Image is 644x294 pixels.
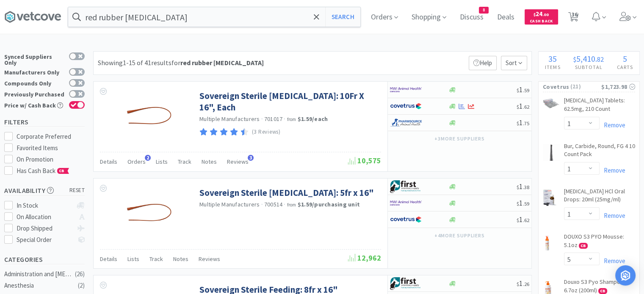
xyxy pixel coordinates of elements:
span: Covetrus [543,82,569,91]
span: CB [58,168,66,173]
img: 77fca1acd8b6420a9015268ca798ef17_1.png [390,213,422,226]
span: $ [517,281,519,287]
span: · [284,201,285,208]
a: Multiple Manufacturers [199,201,260,208]
img: 1263bc74064b47028536218f682118f2_404048.png [543,234,552,251]
span: Notes [173,255,188,263]
span: $ [517,184,519,190]
span: $ [533,12,536,17]
span: . 75 [523,120,529,126]
a: Remove [600,212,625,220]
h4: Carts [610,63,639,71]
span: Details [100,158,117,165]
h4: Subtotal [567,63,611,71]
button: Search [325,7,360,27]
img: 099c5528528a4af689ff2dd837d78df9_451223.png [543,98,560,109]
button: +3more suppliers [430,133,489,145]
h5: Filters [4,117,85,127]
span: $ [517,87,519,93]
img: 634ec5c20bfb4c6ca18a867a5fb03186_32032.png [543,144,560,161]
span: 5,410 [576,53,595,64]
h5: Categories [4,255,85,264]
span: CB [579,243,587,248]
strong: red rubber [MEDICAL_DATA] [180,58,264,67]
div: Synced Suppliers Only [4,52,65,66]
img: 77fca1acd8b6420a9015268ca798ef17_1.png [390,100,422,113]
span: . 38 [523,184,529,190]
a: Bur, Carbide, Round, FG 4 10 Count Pack [564,142,635,162]
span: from [287,202,296,208]
p: (3 Reviews) [252,128,281,137]
a: Sovereign Sterile [MEDICAL_DATA]: 5fr x 16" [199,187,374,198]
span: Notes [202,158,217,165]
h4: Items [539,63,567,71]
div: ( 26 ) [75,269,85,279]
div: Drop Shipped [17,223,73,234]
span: . 62 [523,217,529,223]
a: $24.00Cash Back [525,5,558,28]
a: Sovereign Sterile [MEDICAL_DATA]: 10Fr X 16", Each [199,90,379,113]
span: 1 [517,214,529,224]
span: Has Cash Back [17,167,69,175]
div: On Promotion [17,154,85,165]
div: ( 2 ) [78,280,85,291]
img: f6b2451649754179b5b4e0c70c3f7cb0_2.png [390,83,422,96]
span: . 59 [523,201,529,207]
span: CB [599,289,607,294]
span: . 59 [523,87,529,93]
span: 1 [517,118,529,127]
span: for [171,58,264,67]
span: $ [517,201,519,207]
a: Remove [600,121,625,129]
span: · [261,115,263,123]
span: 1 [517,278,529,288]
span: 35 [548,53,557,64]
span: 701017 [264,115,283,123]
img: 7915dbd3f8974342a4dc3feb8efc1740_58.png [390,116,422,129]
div: . [567,55,611,63]
div: In Stock [17,201,73,211]
div: Special Order [17,235,73,245]
a: [MEDICAL_DATA] Tablets: 62.5mg, 210 Count [564,96,635,116]
div: On Allocation [17,212,73,222]
span: 24 [533,10,549,18]
a: Remove [600,166,625,174]
span: 2 [145,155,151,161]
span: 82 [597,55,604,63]
strong: $1.59 / purchasing unit [298,201,360,208]
strong: $1.59 / each [298,115,328,123]
p: Help [469,56,497,70]
span: . 00 [542,12,549,17]
div: Previously Purchased [4,90,65,97]
input: Search by item, sku, manufacturer, ingredient, size... [68,7,360,27]
span: 1 [517,198,529,208]
span: Track [178,158,191,165]
span: . 62 [523,104,529,110]
span: 12,962 [348,253,381,263]
span: . 26 [523,281,529,287]
span: $ [517,120,519,126]
a: Remove [600,257,625,265]
a: [MEDICAL_DATA] HCl Oral Drops: 20ml (25mg/ml) [564,187,635,207]
img: f6b2451649754179b5b4e0c70c3f7cb0_2.png [390,197,422,209]
a: DOUXO S3 PYO Mousse: 5.1oz CB [564,233,635,253]
a: Discuss8 [456,14,487,21]
span: Sort [501,56,527,70]
div: Corporate Preferred [17,132,85,142]
span: 1 [517,181,529,191]
div: Manufacturers Only [4,68,65,75]
span: from [287,116,296,122]
span: 10,575 [348,156,381,165]
div: Showing 1-15 of 41 results [98,58,264,69]
span: $ [517,104,519,110]
h5: Availability [4,186,85,195]
span: Cash Back [530,19,553,25]
span: Track [149,255,163,263]
img: 67d67680309e4a0bb49a5ff0391dcc42_6.png [390,180,422,193]
img: 5ebfcc9534ab4186bca380d16323dc73_26062.png [121,90,176,145]
span: 700514 [264,201,283,208]
span: reset [69,186,85,195]
a: Deals [494,14,518,21]
a: 36 [565,14,582,22]
a: Multiple Manufacturers [199,115,260,123]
